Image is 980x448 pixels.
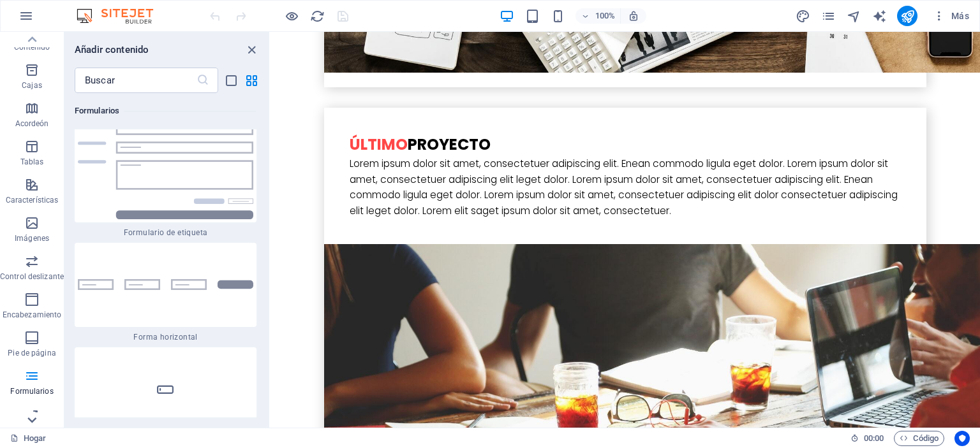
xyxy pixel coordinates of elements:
[223,73,239,88] button: vista de lista
[10,387,53,396] font: Formularios
[75,68,197,93] input: Buscar
[310,9,325,24] i: Recargar página
[75,106,119,115] font: Formularios
[20,157,44,166] font: Tablas
[15,234,49,243] font: Imágenes
[954,431,970,446] button: Centrados en el usuario
[900,9,915,24] i: Publicar
[244,73,259,88] button: vista de cuadrícula
[913,433,939,443] font: Código
[928,6,974,26] button: Más
[78,279,253,290] img: form-horizontal.svg
[897,6,917,26] button: publicar
[575,8,621,24] button: 100%
[284,8,299,24] button: Haga clic aquí para salir del modo de vista previa y continuar editando
[15,119,49,128] font: Acordeón
[22,81,42,90] font: Cajas
[846,8,861,24] button: navegador
[75,243,256,342] div: Forma horizontal
[595,11,615,20] font: 100%
[124,228,208,237] font: Formulario de etiqueta
[821,9,836,24] i: Páginas (Ctrl+Alt+S)
[864,433,884,443] font: 00:00
[847,9,861,24] i: Navegador
[75,44,149,55] font: Añadir contenido
[309,8,325,24] button: recargar
[796,9,810,24] i: Diseño (Ctrl+Alt+Y)
[872,8,887,24] button: generador de texto
[75,120,256,237] div: Formulario de etiqueta
[78,123,253,219] img: contact-form-label.svg
[894,431,944,446] button: Código
[795,8,810,24] button: diseño
[850,431,884,446] h6: Tiempo de sesión
[133,333,197,342] font: Forma horizontal
[14,43,50,52] font: Contenido
[3,310,62,319] font: Encabezamiento
[951,11,969,21] font: Más
[8,349,56,358] font: Pie de página
[73,8,169,24] img: Logotipo del editor
[820,8,836,24] button: páginas
[244,42,259,57] button: cerrar panel
[628,10,639,22] i: Al cambiar el tamaño, se ajusta automáticamente el nivel de zoom para adaptarse al dispositivo el...
[24,433,46,443] font: Hogar
[6,196,59,205] font: Características
[872,9,887,24] i: Escritor de IA
[10,431,47,446] a: Haga clic para cancelar la selección. Haga doble clic para abrir Páginas.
